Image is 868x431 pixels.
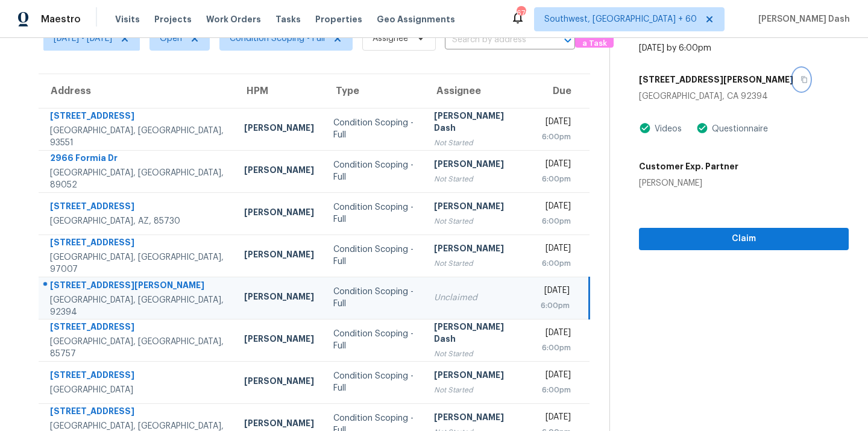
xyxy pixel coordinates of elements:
[434,257,521,269] div: Not Started
[434,200,521,215] div: [PERSON_NAME]
[115,13,140,25] span: Visits
[639,42,711,54] div: [DATE] by 6:00pm
[206,13,261,25] span: Work Orders
[50,405,225,420] div: [STREET_ADDRESS]
[541,158,571,173] div: [DATE]
[541,173,571,185] div: 6:00pm
[377,13,455,25] span: Geo Assignments
[373,33,408,45] span: Assignee
[275,15,301,24] span: Tasks
[708,123,768,135] div: Questionnaire
[41,13,81,25] span: Maestro
[333,159,415,183] div: Condition Scoping - Full
[434,411,521,426] div: [PERSON_NAME]
[541,300,570,312] div: 6:00pm
[541,369,571,384] div: [DATE]
[244,164,314,179] div: [PERSON_NAME]
[39,74,234,108] th: Address
[753,13,850,25] span: [PERSON_NAME] Dash
[244,375,314,390] div: [PERSON_NAME]
[50,294,225,318] div: [GEOGRAPHIC_DATA], [GEOGRAPHIC_DATA], 92394
[50,384,225,396] div: [GEOGRAPHIC_DATA]
[541,285,570,300] div: [DATE]
[54,33,112,45] span: [DATE] - [DATE]
[639,228,849,250] button: Claim
[333,201,415,225] div: Condition Scoping - Full
[434,242,521,257] div: [PERSON_NAME]
[160,33,182,45] span: Open
[244,291,314,306] div: [PERSON_NAME]
[50,200,225,215] div: [STREET_ADDRESS]
[434,292,521,304] div: Unclaimed
[434,369,521,384] div: [PERSON_NAME]
[434,158,521,173] div: [PERSON_NAME]
[639,90,849,102] div: [GEOGRAPHIC_DATA], CA 92394
[50,167,225,191] div: [GEOGRAPHIC_DATA], [GEOGRAPHIC_DATA], 89052
[50,215,225,227] div: [GEOGRAPHIC_DATA], AZ, 85730
[154,13,192,25] span: Projects
[651,123,682,135] div: Videos
[541,200,571,215] div: [DATE]
[541,257,571,269] div: 6:00pm
[50,236,225,251] div: [STREET_ADDRESS]
[50,321,225,336] div: [STREET_ADDRESS]
[333,328,415,352] div: Condition Scoping - Full
[424,74,531,108] th: Assignee
[541,215,571,227] div: 6:00pm
[649,231,839,247] span: Claim
[324,74,424,108] th: Type
[434,321,521,348] div: [PERSON_NAME] Dash
[434,173,521,185] div: Not Started
[50,125,225,149] div: [GEOGRAPHIC_DATA], [GEOGRAPHIC_DATA], 93551
[50,336,225,360] div: [GEOGRAPHIC_DATA], [GEOGRAPHIC_DATA], 85757
[244,333,314,348] div: [PERSON_NAME]
[234,74,324,108] th: HPM
[50,152,225,167] div: 2966 Formia Dr
[541,411,571,426] div: [DATE]
[541,384,571,396] div: 6:00pm
[434,137,521,149] div: Not Started
[50,279,225,294] div: [STREET_ADDRESS][PERSON_NAME]
[50,251,225,275] div: [GEOGRAPHIC_DATA], [GEOGRAPHIC_DATA], 97007
[244,248,314,263] div: [PERSON_NAME]
[639,74,793,86] h5: [STREET_ADDRESS][PERSON_NAME]
[445,31,541,49] input: Search by address
[541,327,571,342] div: [DATE]
[531,74,590,108] th: Due
[639,177,738,189] div: [PERSON_NAME]
[50,369,225,384] div: [STREET_ADDRESS]
[544,13,697,25] span: Southwest, [GEOGRAPHIC_DATA] + 60
[541,242,571,257] div: [DATE]
[696,122,708,134] img: Artifact Present Icon
[559,32,576,49] button: Open
[315,13,362,25] span: Properties
[230,33,325,45] span: Condition Scoping - Full
[517,7,525,19] div: 670
[575,26,614,48] button: Create a Task
[541,131,571,143] div: 6:00pm
[434,110,521,137] div: [PERSON_NAME] Dash
[50,110,225,125] div: [STREET_ADDRESS]
[639,122,651,134] img: Artifact Present Icon
[244,122,314,137] div: [PERSON_NAME]
[333,244,415,268] div: Condition Scoping - Full
[244,206,314,221] div: [PERSON_NAME]
[434,215,521,227] div: Not Started
[333,370,415,394] div: Condition Scoping - Full
[639,160,738,172] h5: Customer Exp. Partner
[434,348,521,360] div: Not Started
[541,116,571,131] div: [DATE]
[333,286,415,310] div: Condition Scoping - Full
[434,384,521,396] div: Not Started
[541,342,571,354] div: 6:00pm
[333,117,415,141] div: Condition Scoping - Full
